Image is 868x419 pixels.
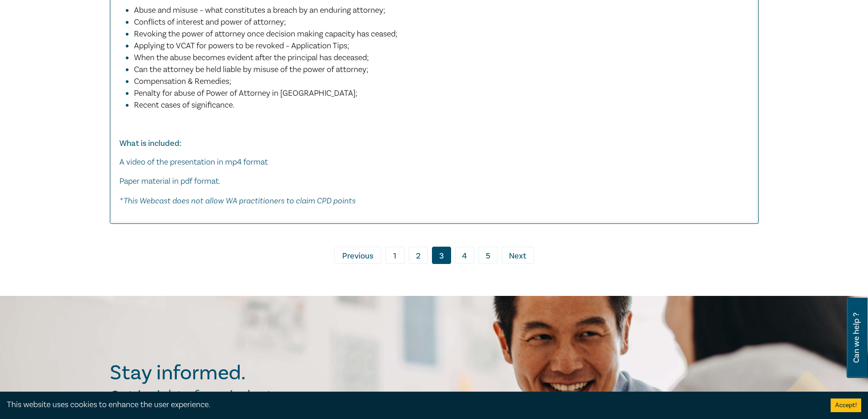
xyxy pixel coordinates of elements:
[110,361,325,385] h2: Stay informed.
[432,247,451,264] a: 3
[134,88,358,98] span: Penalty for abuse of Power of Attorney in [GEOGRAPHIC_DATA];
[7,399,817,411] div: This website uses cookies to enhance the user experience.
[119,156,749,168] p: A video of the presentation in mp4 format
[134,52,369,63] span: When the abuse becomes evident after the principal has deceased;
[134,64,369,75] span: Can the attorney be held liable by misuse of the power of attorney;
[409,247,428,264] a: 2
[134,5,385,16] span: Abuse and misuse – what constitutes a breach by an enduring attorney;
[134,17,286,27] span: Conflicts of interest and power of attorney;
[134,41,349,51] span: Applying to VCAT for powers to be revoked – Application Tips;
[831,398,861,412] button: Accept cookies
[119,196,355,205] em: * This Webcast does not allow WA practitioners to claim CPD points
[342,250,373,262] span: Previous
[385,247,405,264] a: 1
[134,76,231,87] span: Compensation & Remedies;
[509,250,526,262] span: Next
[134,29,398,39] span: Revoking the power of attorney once decision making capacity has ceased;
[502,247,534,264] a: Next
[478,247,498,264] a: 5
[119,138,181,149] strong: What is included:
[134,100,235,110] span: Recent cases of significance.
[455,247,474,264] a: 4
[852,303,861,372] span: Can we help ?
[334,247,381,264] a: Previous
[119,176,749,187] p: Paper material in pdf format.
